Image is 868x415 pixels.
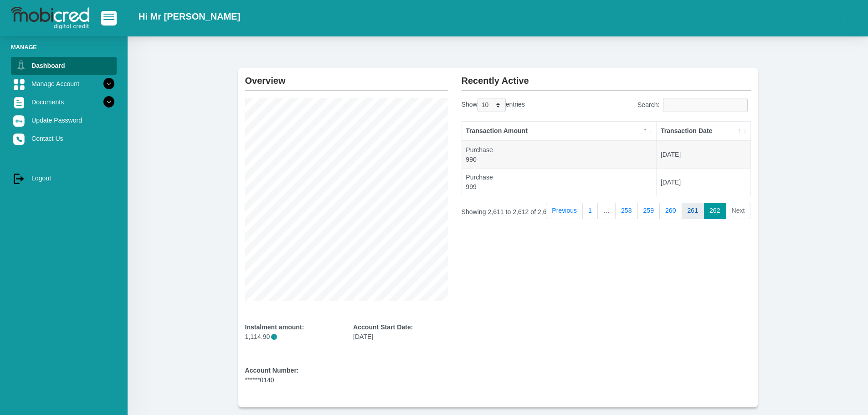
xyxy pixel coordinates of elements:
[682,203,704,219] a: 261
[11,57,117,74] a: Dashboard
[11,43,117,51] li: Manage
[637,98,751,112] label: Search:
[11,130,117,147] a: Contact Us
[582,203,598,219] a: 1
[637,203,660,219] a: 259
[353,323,448,342] div: [DATE]
[462,122,657,141] th: Transaction Amount: activate to sort column descending
[462,98,525,112] label: Show entries
[704,203,726,219] a: 262
[462,169,657,196] td: Purchase 999
[546,203,583,219] a: Previous
[462,68,751,86] h2: Recently Active
[353,323,413,331] b: Account Start Date:
[478,98,506,112] select: Showentries
[245,68,448,86] h2: Overview
[11,169,117,187] a: Logout
[663,98,748,112] input: Search:
[659,203,682,219] a: 260
[657,122,750,141] th: Transaction Date: activate to sort column ascending
[11,112,117,129] a: Update Password
[657,169,750,196] td: [DATE]
[11,93,117,111] a: Documents
[615,203,638,219] a: 258
[245,332,340,342] p: 1,114.90
[462,141,657,169] td: Purchase 990
[245,367,299,374] b: Account Number:
[657,141,750,169] td: [DATE]
[245,323,304,331] b: Instalment amount:
[139,11,240,22] h2: Hi Mr [PERSON_NAME]
[271,334,277,340] span: i
[11,7,89,30] img: logo-mobicred.svg
[11,75,117,92] a: Manage Account
[462,202,574,217] div: Showing 2,611 to 2,612 of 2,612 entries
